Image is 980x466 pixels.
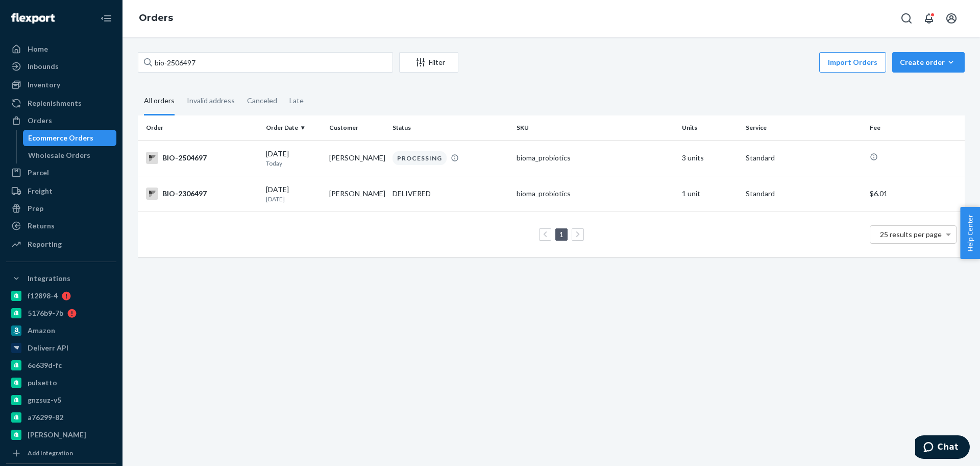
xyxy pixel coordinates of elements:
[144,87,175,115] div: All orders
[28,308,63,318] div: 5176b9-7b
[262,115,325,140] th: Order Date
[6,340,116,356] a: Deliverr API
[6,357,116,374] a: 6e639d-fc
[266,195,321,203] p: [DATE]
[892,52,965,73] button: Create order
[6,218,116,234] a: Returns
[393,151,447,165] div: PROCESSING
[28,291,58,301] div: f12898-4
[6,58,116,75] a: Inbounds
[746,189,862,199] p: Standard
[28,221,55,231] div: Returns
[6,447,116,459] a: Add Integration
[960,207,980,259] button: Help Center
[6,427,116,443] a: [PERSON_NAME]
[28,80,60,90] div: Inventory
[28,186,53,196] div: Freight
[880,230,942,239] span: 25 results per page
[23,130,117,146] a: Ecommerce Orders
[329,123,384,132] div: Customer
[28,239,62,249] div: Reporting
[6,375,116,391] a: pulsetto
[266,159,321,168] p: Today
[28,360,62,370] div: 6e639d-fc
[138,52,393,73] input: Search orders
[742,115,866,140] th: Service
[28,61,59,72] div: Inbounds
[28,150,90,160] div: Wholesale Orders
[96,8,116,29] button: Close Navigation
[146,188,258,200] div: BIO-2306497
[941,8,962,29] button: Open account menu
[6,95,116,111] a: Replenishments
[28,378,57,388] div: pulsetto
[131,4,181,33] ol: breadcrumbs
[557,230,566,239] a: Page 1 is your current page
[289,87,304,114] div: Late
[266,184,321,203] div: [DATE]
[6,200,116,217] a: Prep
[28,430,86,440] div: [PERSON_NAME]
[919,8,939,29] button: Open notifications
[325,140,388,176] td: [PERSON_NAME]
[393,189,431,199] div: DELIVERED
[678,140,741,176] td: 3 units
[266,149,321,168] div: [DATE]
[28,395,61,405] div: gnzsuz-v5
[746,153,862,163] p: Standard
[11,13,55,24] img: Flexport logo
[6,165,116,181] a: Parcel
[819,52,886,73] button: Import Orders
[28,115,52,126] div: Orders
[6,305,116,321] a: 5176b9-7b
[6,270,116,287] button: Integrations
[896,8,917,29] button: Open Search Box
[23,147,117,164] a: Wholesale Orders
[678,115,741,140] th: Units
[517,189,674,199] div: bioma_probiotics
[325,176,388,212] td: [PERSON_NAME]
[6,322,116,339] a: Amazon
[6,112,116,129] a: Orders
[678,176,741,212] td: 1 unit
[138,115,262,140] th: Order
[28,449,73,457] div: Add Integration
[28,203,43,214] div: Prep
[512,115,678,140] th: SKU
[6,41,116,57] a: Home
[28,325,55,336] div: Amazon
[6,236,116,252] a: Reporting
[187,87,235,114] div: Invalid address
[28,412,63,423] div: a76299-82
[6,409,116,426] a: a76299-82
[915,435,970,461] iframe: Opens a widget where you can chat to one of our agents
[6,392,116,408] a: gnzsuz-v5
[247,87,277,114] div: Canceled
[146,152,258,164] div: BIO-2504697
[6,183,116,199] a: Freight
[28,98,82,108] div: Replenishments
[28,343,68,353] div: Deliverr API
[399,52,458,73] button: Filter
[28,168,49,178] div: Parcel
[866,115,965,140] th: Fee
[400,57,458,67] div: Filter
[28,273,70,284] div: Integrations
[866,176,965,212] td: $6.01
[139,12,173,24] a: Orders
[517,153,674,163] div: bioma_probiotics
[6,288,116,304] a: f12898-4
[28,44,48,54] div: Home
[28,133,93,143] div: Ecommerce Orders
[900,57,957,67] div: Create order
[6,77,116,93] a: Inventory
[388,115,512,140] th: Status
